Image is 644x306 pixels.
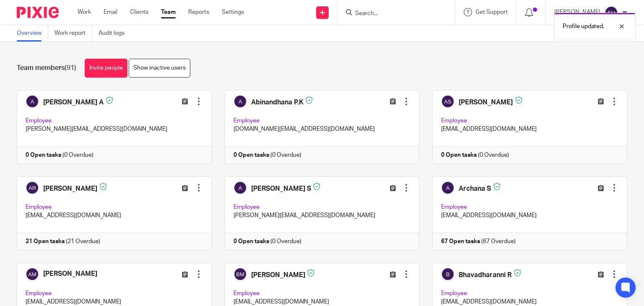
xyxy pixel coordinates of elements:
a: Reports [188,8,209,16]
a: Settings [222,8,244,16]
a: Audit logs [99,25,131,41]
img: Pixie [17,7,59,18]
img: svg%3E [605,6,618,19]
a: Team [161,8,176,16]
a: Invite people [85,59,127,78]
p: Profile updated. [563,22,604,31]
span: (91) [65,65,76,71]
a: Clients [130,8,148,16]
a: Show inactive users [129,59,190,78]
a: Work report [55,25,92,41]
a: Overview [17,25,48,41]
a: Email [104,8,117,16]
a: Work [78,8,91,16]
h1: Team members [17,64,76,73]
